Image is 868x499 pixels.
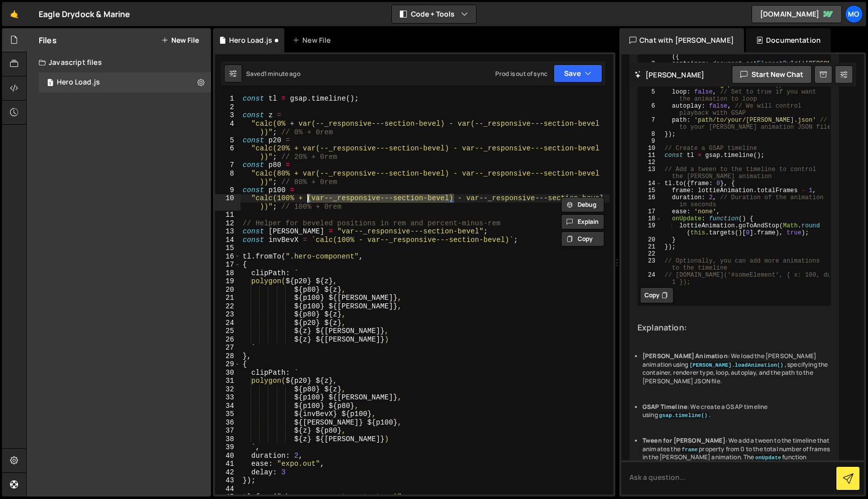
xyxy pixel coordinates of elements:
div: 38 [215,435,241,444]
div: 26 [215,336,241,344]
div: 28 [215,352,241,361]
div: 15 [638,187,662,194]
div: Hero Load.js [57,78,100,87]
div: 21 [215,294,241,302]
div: 14 [638,180,662,187]
h3: Explanation: [637,323,831,332]
button: Code + Tools [392,5,476,23]
div: 10 [638,145,662,152]
div: Eagle Drydock & Marine [39,8,131,20]
code: frame [681,446,699,453]
div: 32 [215,385,241,394]
div: 40 [215,452,241,460]
div: 33 [215,393,241,402]
div: 17 [638,208,662,215]
div: 9 [638,138,662,145]
a: 🤙 [2,2,27,26]
div: 37 [215,427,241,435]
div: 8 [215,170,241,186]
strong: Tween for [PERSON_NAME] [642,436,725,445]
div: 14 [215,236,241,244]
div: 24 [638,272,662,286]
div: 16 [638,194,662,208]
div: 15 [215,244,241,253]
div: 25 [215,327,241,336]
div: 3 [215,111,241,120]
div: 12 [215,219,241,228]
div: 1 minute ago [264,69,300,78]
div: Prod is out of sync [495,69,548,78]
div: New File [292,35,335,45]
div: 39 [215,443,241,452]
div: Saved [246,69,300,78]
li: : We add a tween to the timeline that animates the property from 0 to the total number of frames ... [642,437,831,470]
div: 41 [215,460,241,468]
div: 7 [638,117,662,131]
div: 10 [215,194,241,211]
h2: [PERSON_NAME] [634,70,704,79]
div: 27 [215,344,241,352]
div: 36 [215,419,241,427]
div: 35 [215,410,241,419]
div: 29 [215,360,241,369]
div: 16 [215,253,241,261]
button: Copy [561,231,604,246]
div: 30 [215,369,241,377]
div: 17 [215,261,241,269]
div: 13 [215,227,241,236]
div: 18 [638,215,662,222]
div: 31 [215,377,241,385]
div: 11 [215,211,241,219]
div: 7 [215,161,241,170]
li: : We load the [PERSON_NAME] animation using , specifying the container, renderer type, loop, auto... [642,352,831,386]
button: Start new chat [732,65,812,84]
div: 42 [215,468,241,477]
div: 6 [638,103,662,117]
a: [DOMAIN_NAME] [751,5,842,23]
div: 22 [638,251,662,258]
strong: GSAP Timeline [642,402,687,411]
code: [PERSON_NAME].loadAnimation() [688,362,784,369]
div: 44 [215,485,241,493]
div: 19 [215,277,241,286]
div: 23 [215,310,241,319]
div: 5 [215,136,241,145]
strong: [PERSON_NAME] Animation [642,352,728,360]
div: 9 [215,186,241,195]
button: Copy [640,287,674,303]
div: 12 [638,159,662,166]
div: 4 [215,120,241,136]
div: 2 [215,103,241,112]
div: 23 [638,258,662,272]
div: 3 [638,60,662,81]
div: 11 [638,152,662,159]
div: 22 [215,302,241,311]
div: 34 [215,402,241,410]
li: : We create a GSAP timeline using . [642,403,831,420]
div: 5 [638,89,662,103]
a: Mo [845,5,863,23]
div: 16536/44909.js [39,72,211,93]
div: Hero Load.js [229,35,272,45]
div: Chat with [PERSON_NAME] [619,28,744,52]
div: 19 [638,222,662,236]
div: 24 [215,319,241,327]
button: New File [161,36,199,44]
button: Save [554,64,602,82]
div: 18 [215,269,241,278]
div: Documentation [746,28,831,52]
div: 20 [638,236,662,243]
div: 43 [215,476,241,485]
div: 13 [638,166,662,180]
div: Javascript files [27,52,211,72]
div: 20 [215,286,241,294]
h2: Files [39,35,57,46]
div: 21 [638,243,662,251]
div: 8 [638,131,662,138]
div: 1 [215,95,241,103]
div: 6 [215,144,241,161]
button: Explain [561,214,604,229]
code: onUpdate [754,454,783,461]
span: 1 [47,79,53,88]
